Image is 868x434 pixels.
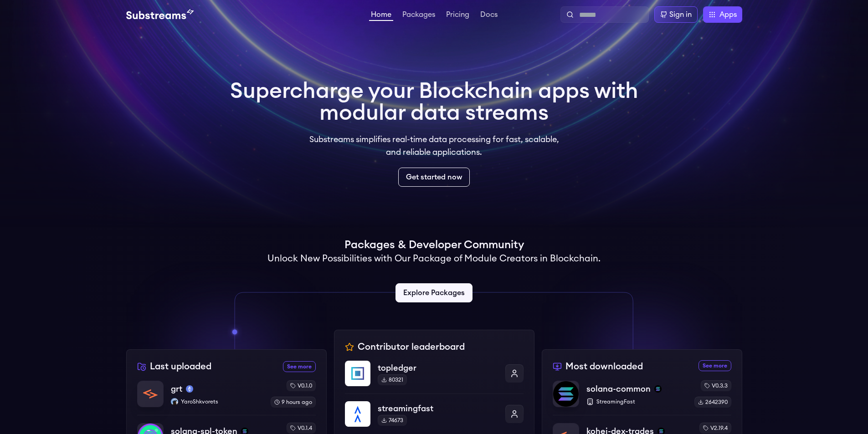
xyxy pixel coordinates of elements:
[378,374,407,385] div: 80321
[345,361,370,386] img: topledger
[699,423,731,434] div: v2.19.4
[287,423,316,434] div: v0.1.4
[230,80,638,124] h1: Supercharge your Blockchain apps with modular data streams
[137,380,316,415] a: grtgrtmainnetYaroShkvoretsYaroShkvoretsv0.1.09 hours ago
[398,168,470,187] a: Get started now
[303,133,565,158] p: Substreams simplifies real-time data processing for fast, scalable, and reliable applications.
[344,238,524,252] h1: Packages & Developer Community
[586,383,651,395] p: solana-common
[699,360,731,371] a: See more most downloaded packages
[287,380,316,391] div: v0.1.0
[267,252,601,265] h2: Unlock New Possibilities with Our Package of Module Creators in Blockchain.
[171,383,182,395] p: grt
[378,402,498,415] p: streamingfast
[654,6,698,23] a: Sign in
[126,9,194,20] img: Substream's logo
[171,398,263,405] p: YaroShkvorets
[701,380,731,391] div: v0.3.3
[369,11,393,21] a: Home
[271,397,316,408] div: 9 hours ago
[186,385,193,393] img: mainnet
[395,283,473,302] a: Explore Packages
[283,361,316,372] a: See more recently uploaded packages
[444,11,471,20] a: Pricing
[694,397,731,408] div: 2642390
[401,11,437,20] a: Packages
[553,380,731,415] a: solana-commonsolana-commonsolanaStreamingFastv0.3.32642390
[654,385,662,393] img: solana
[378,362,498,374] p: topledger
[669,9,692,20] div: Sign in
[138,381,163,407] img: grt
[478,11,499,20] a: Docs
[378,415,407,426] div: 74673
[345,401,370,427] img: streamingfast
[171,398,178,405] img: YaroShkvorets
[553,381,579,407] img: solana-common
[719,9,737,20] span: Apps
[345,393,524,434] a: streamingfaststreamingfast74673
[586,398,687,405] p: StreamingFast
[345,361,524,393] a: topledgertopledger80321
